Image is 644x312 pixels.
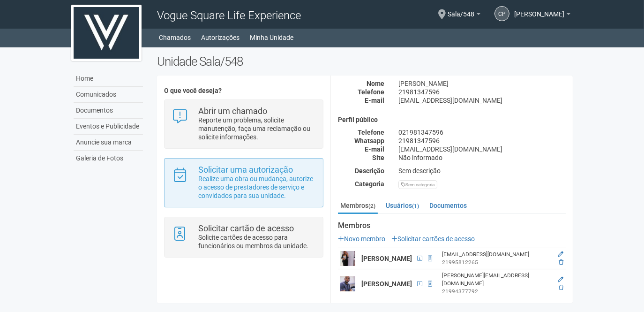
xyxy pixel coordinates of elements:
[367,80,384,87] strong: Nome
[198,175,316,200] p: Realize uma obra ou mudança, autorize o acesso de prestadores de serviço e convidados para sua un...
[412,203,419,209] small: (1)
[383,198,421,213] a: Usuários(1)
[365,145,384,153] strong: E-mail
[172,107,315,141] a: Abrir um chamado Reporte um problema, solicite manutenção, faça uma reclamação ou solicite inform...
[427,198,469,213] a: Documentos
[391,153,573,162] div: Não informado
[198,106,267,116] strong: Abrir um chamado
[250,31,293,44] a: Minha Unidade
[74,103,143,119] a: Documentos
[558,276,563,283] a: Editar membro
[198,223,294,233] strong: Solicitar cartão de acesso
[361,255,412,262] strong: [PERSON_NAME]
[559,284,563,291] a: Excluir membro
[74,151,143,166] a: Galeria de Fotos
[338,116,566,123] h4: Perfil público
[442,259,549,266] div: 21995812265
[338,235,385,243] a: Novo membro
[391,167,573,175] div: Sem descrição
[559,259,563,266] a: Excluir membro
[74,87,143,103] a: Comunicados
[448,12,480,19] a: Sala/548
[198,165,293,175] strong: Solicitar uma autorização
[201,31,240,44] a: Autorizações
[358,129,384,136] strong: Telefone
[172,224,315,250] a: Solicitar cartão de acesso Solicite cartões de acesso para funcionários ou membros da unidade.
[368,203,375,209] small: (2)
[442,251,549,259] div: [EMAIL_ADDRESS][DOMAIN_NAME]
[74,119,143,135] a: Eventos e Publicidade
[198,233,316,250] p: Solicite cartões de acesso para funcionários ou membros da unidade.
[391,145,573,153] div: [EMAIL_ADDRESS][DOMAIN_NAME]
[442,288,549,296] div: 21994377792
[372,154,384,161] strong: Site
[340,276,355,291] img: user.png
[391,79,573,88] div: [PERSON_NAME]
[157,54,573,68] h2: Unidade Sala/548
[198,116,316,141] p: Reporte um problema, solicite manutenção, faça uma reclamação ou solicite informações.
[172,166,315,200] a: Solicitar uma autorização Realize uma obra ou mudança, autorize o acesso de prestadores de serviç...
[442,272,549,288] div: [PERSON_NAME][EMAIL_ADDRESS][DOMAIN_NAME]
[514,1,564,18] span: Carolina Pereira Sousa
[365,97,384,104] strong: E-mail
[164,87,323,94] h4: O que você deseja?
[159,31,191,44] a: Chamados
[355,180,384,188] strong: Categoria
[558,251,563,258] a: Editar membro
[391,88,573,96] div: 21981347596
[354,137,384,145] strong: Whatsapp
[514,12,570,19] a: [PERSON_NAME]
[391,235,475,243] a: Solicitar cartões de acesso
[391,96,573,105] div: [EMAIL_ADDRESS][DOMAIN_NAME]
[338,221,566,230] strong: Membros
[494,6,509,21] a: CP
[355,167,384,175] strong: Descrição
[361,280,412,288] strong: [PERSON_NAME]
[74,71,143,87] a: Home
[358,88,384,96] strong: Telefone
[157,9,301,22] span: Vogue Square Life Experience
[74,135,143,151] a: Anuncie sua marca
[338,198,378,214] a: Membros(2)
[448,1,474,18] span: Sala/548
[340,251,355,266] img: user.png
[391,137,573,145] div: 21981347596
[71,5,142,61] img: logo.jpg
[391,128,573,137] div: 021981347596
[398,180,437,189] div: Sem categoria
